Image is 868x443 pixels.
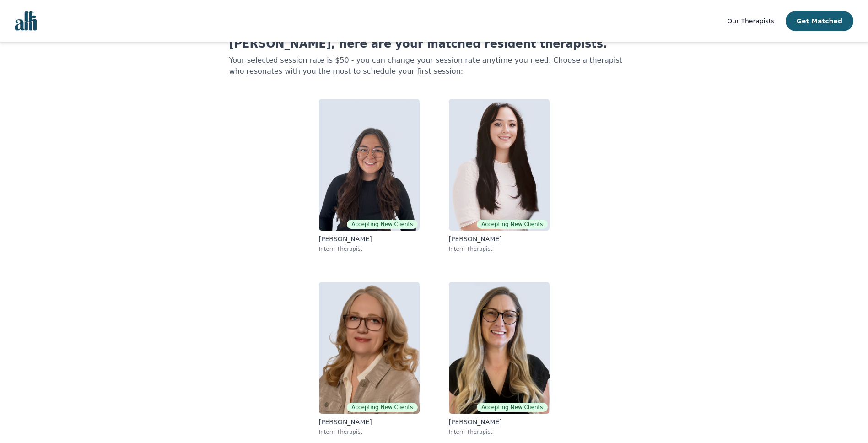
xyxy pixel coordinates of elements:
[319,417,420,427] p: [PERSON_NAME]
[477,403,547,412] span: Accepting New Clients
[442,275,557,443] a: Amina PuracAccepting New Clients[PERSON_NAME]Intern Therapist
[449,245,550,253] p: Intern Therapist
[449,99,550,231] img: Gloria Zambrano
[229,37,639,51] h1: [PERSON_NAME], here are your matched resident therapists.
[477,220,547,229] span: Accepting New Clients
[319,282,420,414] img: Siobhan Chandler
[319,245,420,253] p: Intern Therapist
[449,428,550,436] p: Intern Therapist
[347,403,417,412] span: Accepting New Clients
[15,11,37,31] img: alli logo
[319,428,420,436] p: Intern Therapist
[319,234,420,243] p: [PERSON_NAME]
[442,92,557,260] a: Gloria ZambranoAccepting New Clients[PERSON_NAME]Intern Therapist
[786,11,853,31] button: Get Matched
[347,220,417,229] span: Accepting New Clients
[449,417,550,427] p: [PERSON_NAME]
[229,55,639,77] p: Your selected session rate is $50 - you can change your session rate anytime you need. Choose a t...
[727,17,774,25] span: Our Therapists
[727,16,774,27] a: Our Therapists
[312,275,427,443] a: Siobhan ChandlerAccepting New Clients[PERSON_NAME]Intern Therapist
[312,92,427,260] a: Haile McbrideAccepting New Clients[PERSON_NAME]Intern Therapist
[319,99,420,231] img: Haile Mcbride
[449,234,550,243] p: [PERSON_NAME]
[449,282,550,414] img: Amina Purac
